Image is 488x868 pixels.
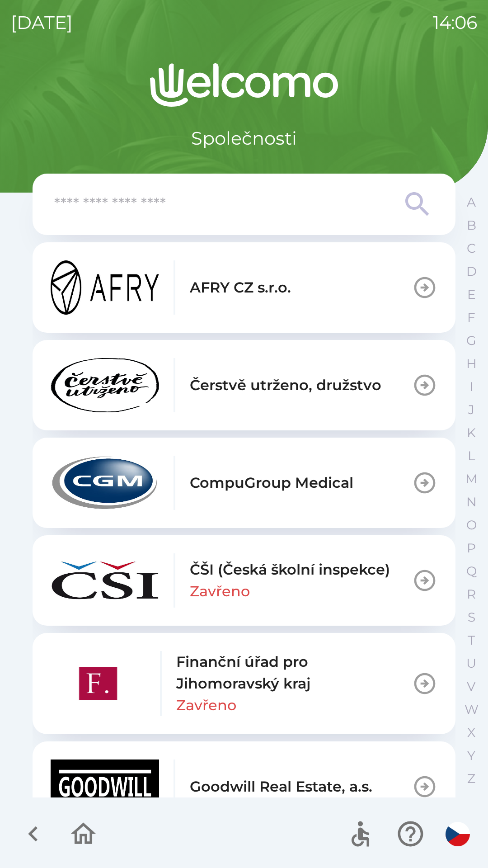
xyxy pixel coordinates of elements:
p: N [466,494,477,510]
button: G [460,329,483,352]
p: U [466,656,476,671]
button: V [460,675,483,698]
button: U [460,652,483,675]
img: fddee000-7164-48ad-808f-1d3788391877.png [51,260,159,315]
p: I [469,379,473,395]
button: J [460,398,483,421]
img: 27715268-c8c9-49cc-bd13-9081a7619272.png [51,759,159,814]
button: Q [460,560,483,583]
p: M [465,471,478,487]
p: ČŠI (Česká školní inspekce) [190,559,390,580]
button: K [460,421,483,444]
button: B [460,214,483,237]
button: C [460,237,483,260]
button: T [460,629,483,652]
p: R [467,586,476,602]
p: Finanční úřad pro Jihomoravský kraj [176,651,412,694]
p: O [466,517,477,533]
button: X [460,721,483,744]
button: M [460,467,483,491]
button: H [460,352,483,375]
p: AFRY CZ s.r.o. [190,277,291,298]
p: K [467,425,476,441]
p: [DATE] [11,9,73,36]
button: A [460,191,483,214]
img: 75173cf6-b1fd-46b1-8834-7049e9b0d817.png [51,456,159,510]
button: R [460,583,483,606]
p: C [467,241,476,256]
button: F [460,306,483,329]
button: Z [460,767,483,790]
img: 8392ff6e-f128-4fc9-8aa7-79ef86fae49c.png [51,656,145,711]
img: cs flag [446,822,470,846]
p: Zavřeno [190,580,250,602]
button: AFRY CZ s.r.o. [33,242,455,333]
button: W [460,698,483,721]
button: Finanční úřad pro Jihomoravský krajZavřeno [33,633,455,734]
p: Y [467,748,475,764]
img: 7d08f239-9cef-44a5-a009-f20a72eb9372.png [51,553,159,608]
button: CompuGroup Medical [33,438,455,528]
button: D [460,260,483,283]
p: Q [466,563,477,579]
button: I [460,375,483,398]
p: A [467,194,476,210]
p: CompuGroup Medical [190,472,353,494]
p: Společnosti [191,125,297,152]
img: Logo [33,63,455,107]
p: J [468,402,474,418]
p: D [466,264,477,279]
button: S [460,606,483,629]
p: P [467,540,476,556]
p: E [467,287,476,302]
p: F [467,310,475,325]
button: Goodwill Real Estate, a.s. [33,741,455,832]
p: L [468,448,475,464]
p: X [467,725,475,741]
p: Goodwill Real Estate, a.s. [190,776,372,797]
button: Čerstvě utrženo, družstvo [33,340,455,430]
p: T [468,632,475,648]
p: H [466,356,477,372]
p: W [465,702,479,717]
p: Z [467,771,475,787]
button: N [460,491,483,514]
p: B [467,217,476,233]
button: E [460,283,483,306]
button: O [460,514,483,537]
p: 14:06 [433,9,477,36]
p: G [466,333,476,349]
button: Y [460,744,483,767]
p: S [468,609,475,625]
button: ČŠI (Česká školní inspekce)Zavřeno [33,535,455,626]
p: Čerstvě utrženo, družstvo [190,374,381,396]
button: P [460,537,483,560]
img: ecaaa4a3-ab01-4c7d-87a9-1a7a814d196e.png [51,358,159,412]
button: L [460,444,483,467]
p: V [467,679,476,694]
p: Zavřeno [176,694,236,716]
